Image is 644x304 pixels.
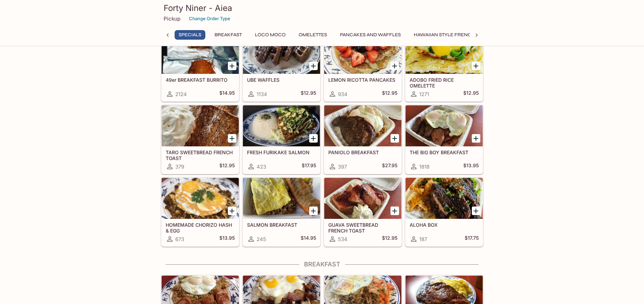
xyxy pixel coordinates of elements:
button: Omelettes [295,30,331,40]
h5: $27.95 [382,162,397,171]
button: Add LEMON RICOTTA PANCAKES [390,62,399,70]
h5: $12.95 [382,235,397,243]
div: LEMON RICOTTA PANCAKES [324,33,401,74]
span: 423 [257,163,266,170]
h4: Breakfast [161,261,483,268]
button: Breakfast [211,30,246,40]
div: ALOHA BOX [406,178,483,219]
button: Add UBE WAFFLES [309,62,318,70]
h5: GUAVA SWEETBREAD FRENCH TOAST [328,222,397,233]
button: Loco Moco [251,30,289,40]
h5: ADOBO FRIED RICE OMELETTE [410,77,479,88]
h5: ALOHA BOX [410,222,479,228]
h5: LEMON RICOTTA PANCAKES [328,77,397,83]
a: UBE WAFFLES1134$12.95 [243,32,320,102]
button: Hawaiian Style French Toast [410,30,494,40]
div: SALMON BREAKFAST [243,178,320,219]
div: UBE WAFFLES [243,33,320,74]
button: Add PANIOLO BREAKFAST [390,134,399,143]
div: THE BIG BOY BREAKFAST [406,105,483,146]
a: THE BIG BOY BREAKFAST1818$13.95 [405,105,483,174]
span: 534 [338,236,347,242]
button: Add FRESH FURIKAKE SALMON [309,134,318,143]
div: FRESH FURIKAKE SALMON [243,105,320,146]
div: GUAVA SWEETBREAD FRENCH TOAST [324,178,401,219]
span: 187 [419,236,427,242]
button: Specials [175,30,205,40]
button: Add HOMEMADE CHORIZO HASH & EGG [228,207,236,215]
div: PANIOLO BREAKFAST [324,105,401,146]
span: 1271 [419,91,429,97]
h5: $12.95 [301,90,316,98]
a: 49er BREAKFAST BURRITO2124$14.95 [161,32,239,102]
button: Add SALMON BREAKFAST [309,207,318,215]
h5: 49er BREAKFAST BURRITO [166,77,235,83]
button: Add ALOHA BOX [472,207,480,215]
a: FRESH FURIKAKE SALMON423$17.95 [243,105,320,174]
a: ALOHA BOX187$17.75 [405,177,483,247]
h3: Forty Niner - Aiea [164,3,481,13]
h5: $12.95 [219,162,235,171]
h5: $14.95 [219,90,235,98]
div: 49er BREAKFAST BURRITO [162,33,239,74]
h5: THE BIG BOY BREAKFAST [410,149,479,155]
span: 245 [257,236,266,242]
a: TARO SWEETBREAD FRENCH TOAST379$12.95 [161,105,239,174]
button: Add THE BIG BOY BREAKFAST [472,134,480,143]
h5: $12.95 [463,90,479,98]
h5: $12.95 [382,90,397,98]
span: 379 [175,163,184,170]
div: ADOBO FRIED RICE OMELETTE [406,33,483,74]
h5: UBE WAFFLES [247,77,316,83]
h5: PANIOLO BREAKFAST [328,149,397,155]
span: 397 [338,163,347,170]
a: LEMON RICOTTA PANCAKES934$12.95 [324,32,402,102]
h5: $13.95 [219,235,235,243]
span: 1818 [419,163,429,170]
span: 2124 [175,91,187,97]
p: Pickup [164,15,180,22]
button: Pancakes and Waffles [336,30,405,40]
button: Add ADOBO FRIED RICE OMELETTE [472,62,480,70]
button: Add 49er BREAKFAST BURRITO [228,62,236,70]
h5: HOMEMADE CHORIZO HASH & EGG [166,222,235,233]
span: 1134 [257,91,267,97]
h5: $17.95 [302,162,316,171]
h5: TARO SWEETBREAD FRENCH TOAST [166,149,235,161]
a: SALMON BREAKFAST245$14.95 [243,177,320,247]
div: TARO SWEETBREAD FRENCH TOAST [162,105,239,146]
a: PANIOLO BREAKFAST397$27.95 [324,105,402,174]
span: 673 [175,236,184,242]
h5: $14.95 [301,235,316,243]
button: Add TARO SWEETBREAD FRENCH TOAST [228,134,236,143]
span: 934 [338,91,347,97]
button: Add GUAVA SWEETBREAD FRENCH TOAST [390,207,399,215]
button: Change Order Type [186,13,233,24]
h5: SALMON BREAKFAST [247,222,316,228]
div: HOMEMADE CHORIZO HASH & EGG [162,178,239,219]
a: ADOBO FRIED RICE OMELETTE1271$12.95 [405,32,483,102]
h5: FRESH FURIKAKE SALMON [247,149,316,155]
h5: $17.75 [465,235,479,243]
h5: $13.95 [463,162,479,171]
a: GUAVA SWEETBREAD FRENCH TOAST534$12.95 [324,177,402,247]
a: HOMEMADE CHORIZO HASH & EGG673$13.95 [161,177,239,247]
